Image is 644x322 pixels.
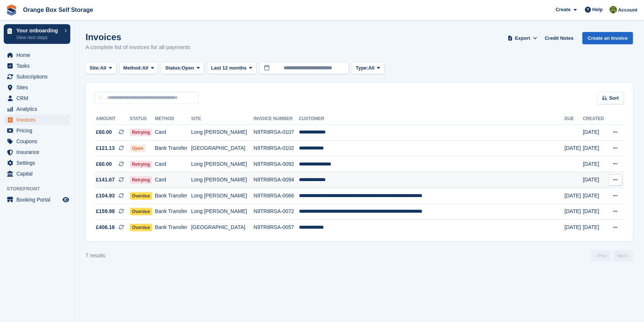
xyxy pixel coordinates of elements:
[16,115,61,125] span: Invoices
[96,128,112,136] span: £60.00
[155,188,191,204] td: Bank Transfer
[130,176,152,184] span: Retrying
[4,115,70,125] a: menu
[583,141,606,157] td: [DATE]
[582,32,633,44] a: Create an Invoice
[254,125,299,141] td: N9TR8RSA-0107
[609,6,617,13] img: SARAH T
[16,136,61,146] span: Coupons
[583,156,606,172] td: [DATE]
[155,220,191,235] td: Bank Transfer
[614,250,633,261] a: Next
[155,141,191,157] td: Bank Transfer
[16,71,61,82] span: Subscriptions
[16,194,61,205] span: Booking Portal
[130,113,155,125] th: Status
[182,64,194,72] span: Open
[542,32,576,44] a: Credit Notes
[165,64,181,72] span: Status:
[6,4,17,16] img: stora-icon-8386f47178a22dfd0bd8f6a31ec36ba5ce8667c1dd55bd0f319d3a0aa187defe.svg
[4,158,70,168] a: menu
[16,61,61,71] span: Tasks
[254,113,299,125] th: Invoice Number
[7,185,74,193] span: Storefront
[123,64,142,72] span: Method:
[130,208,152,215] span: Overdue
[583,204,606,220] td: [DATE]
[96,192,115,200] span: £104.93
[94,113,130,125] th: Amount
[191,113,254,125] th: Site
[556,6,570,13] span: Create
[352,62,384,74] button: Type: All
[592,6,603,13] span: Help
[4,104,70,114] a: menu
[130,192,152,200] span: Overdue
[564,113,583,125] th: Due
[100,64,106,72] span: All
[130,224,152,231] span: Overdue
[16,34,61,41] p: View next steps
[16,104,61,114] span: Analytics
[86,252,105,260] div: 7 results
[583,172,606,188] td: [DATE]
[96,223,115,231] span: £406.18
[16,50,61,60] span: Home
[191,220,254,235] td: [GEOGRAPHIC_DATA]
[4,168,70,179] a: menu
[191,141,254,157] td: [GEOGRAPHIC_DATA]
[4,125,70,136] a: menu
[16,82,61,93] span: Sites
[20,4,96,16] a: Orange Box Self Storage
[4,136,70,146] a: menu
[86,43,190,52] p: A complete list of invoices for all payments
[564,188,583,204] td: [DATE]
[4,147,70,157] a: menu
[155,125,191,141] td: Card
[4,71,70,82] a: menu
[564,220,583,235] td: [DATE]
[4,50,70,60] a: menu
[16,147,61,157] span: Insurance
[191,172,254,188] td: Long [PERSON_NAME]
[356,64,368,72] span: Type:
[515,35,530,42] span: Export
[254,156,299,172] td: N9TR8RSA-0092
[16,28,61,33] p: Your onboarding
[155,204,191,220] td: Bank Transfer
[191,125,254,141] td: Long [PERSON_NAME]
[207,62,257,74] button: Last 12 months
[16,125,61,136] span: Pricing
[254,188,299,204] td: N9TR8RSA-0066
[299,113,564,125] th: Customer
[583,125,606,141] td: [DATE]
[155,156,191,172] td: Card
[142,64,148,72] span: All
[4,93,70,103] a: menu
[591,250,611,261] a: Previous
[61,195,70,204] a: Preview store
[16,93,61,103] span: CRM
[191,188,254,204] td: Long [PERSON_NAME]
[96,207,115,215] span: £159.98
[506,32,539,44] button: Export
[4,194,70,205] a: menu
[96,160,112,168] span: £60.00
[583,220,606,235] td: [DATE]
[4,61,70,71] a: menu
[254,141,299,157] td: N9TR8RSA-0102
[4,24,70,44] a: Your onboarding View next steps
[191,204,254,220] td: Long [PERSON_NAME]
[609,94,619,102] span: Sort
[155,113,191,125] th: Method
[583,188,606,204] td: [DATE]
[191,156,254,172] td: Long [PERSON_NAME]
[16,158,61,168] span: Settings
[618,6,637,14] span: Account
[96,176,115,184] span: £141.67
[211,64,247,72] span: Last 12 months
[161,62,204,74] button: Status: Open
[564,204,583,220] td: [DATE]
[96,144,115,152] span: £121.13
[16,168,61,179] span: Capital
